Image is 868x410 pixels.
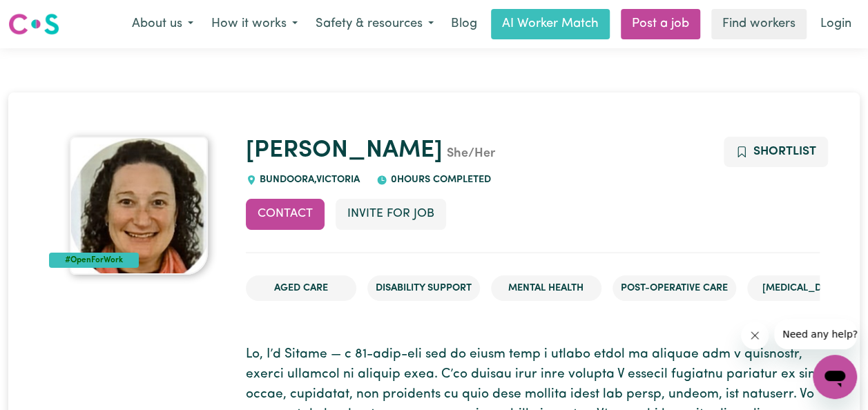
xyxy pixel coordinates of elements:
[747,275,858,302] li: [MEDICAL_DATA]
[711,9,807,39] a: Find workers
[49,137,229,275] a: Amanda's profile picture'#OpenForWork
[774,319,857,349] iframe: Message from company
[257,175,360,185] span: BUNDOORA , Victoria
[246,139,443,163] a: [PERSON_NAME]
[49,253,139,268] div: #OpenForWork
[491,9,610,39] a: AI Worker Match
[307,10,443,39] button: Safety & resources
[246,199,325,229] button: Contact
[123,10,202,39] button: About us
[813,355,857,399] iframe: Button to launch messaging window
[246,275,356,302] li: Aged Care
[8,12,59,37] img: Careseekers logo
[724,137,828,167] button: Add to shortlist
[613,275,736,302] li: Post-operative care
[8,10,84,21] span: Need any help?
[202,10,307,39] button: How it works
[443,9,485,39] a: Blog
[336,199,446,229] button: Invite for Job
[621,9,700,39] a: Post a job
[387,175,491,185] span: 0 hours completed
[8,8,59,40] a: Careseekers logo
[443,148,495,160] span: She/Her
[741,322,769,349] iframe: Close message
[70,137,208,275] img: Amanda
[753,146,816,157] span: Shortlist
[812,9,860,39] a: Login
[367,275,480,302] li: Disability Support
[491,275,601,302] li: Mental Health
